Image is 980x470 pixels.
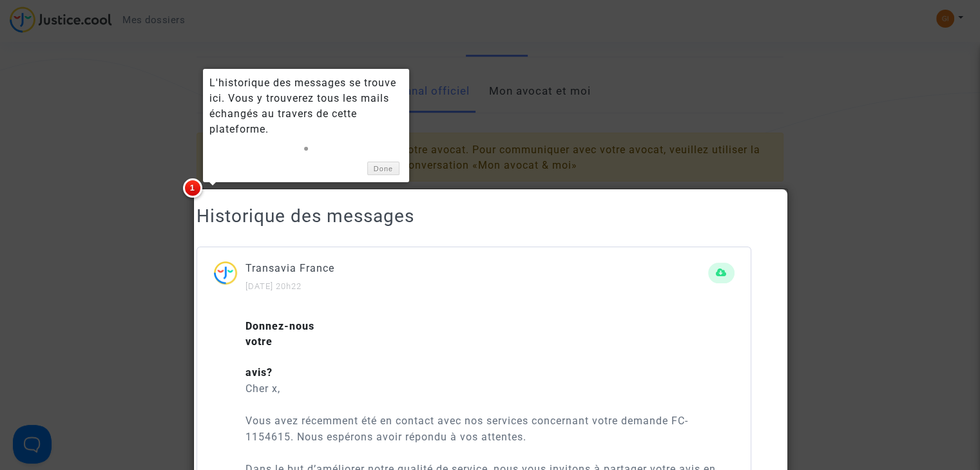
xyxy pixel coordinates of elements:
h2: Historique des messages [197,205,783,227]
img: ... [213,260,245,293]
a: Done [367,162,399,175]
p: Transavia France [245,260,708,276]
strong: avis? [245,366,273,379]
div: L'historique des messages se trouve ici. Vous y trouverez tous les mails échangés au travers de c... [209,75,403,137]
span: Cher x, [245,382,280,395]
strong: votre [245,335,273,348]
span: 1 [183,178,202,198]
b: Donnez-nous [245,320,314,332]
small: [DATE] 20h22 [245,281,302,291]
